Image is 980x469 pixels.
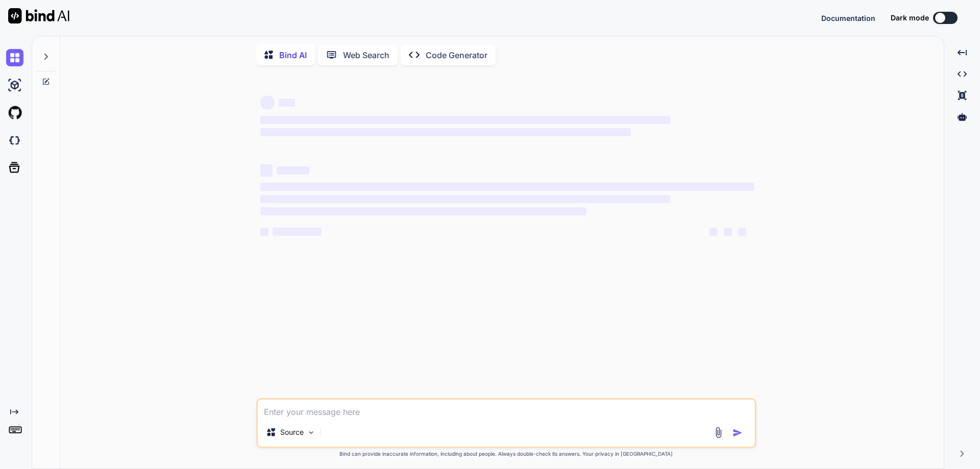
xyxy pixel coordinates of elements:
[273,228,322,236] span: ‌
[260,207,586,215] span: ‌
[6,132,23,149] img: darkCloudIdeIcon
[260,183,754,191] span: ‌
[738,228,746,236] span: ‌
[260,128,631,136] span: ‌
[6,104,23,121] img: githubLight
[8,8,69,23] img: Bind AI
[709,228,718,236] span: ‌
[256,450,756,458] p: Bind can provide inaccurate information, including about people. Always double-check its answers....
[724,228,732,236] span: ‌
[732,428,743,438] img: icon
[6,49,23,66] img: chat
[891,13,929,23] span: Dark mode
[277,166,309,175] span: ‌
[821,14,875,22] span: Documentation
[713,427,724,438] img: attachment
[260,116,670,124] span: ‌
[343,49,389,61] p: Web Search
[307,428,315,437] img: Pick Models
[279,98,295,107] span: ‌
[821,13,875,23] button: Documentation
[280,427,304,437] p: Source
[260,195,670,203] span: ‌
[426,49,487,61] p: Code Generator
[260,95,275,110] span: ‌
[260,228,268,236] span: ‌
[279,49,307,61] p: Bind AI
[6,77,23,94] img: ai-studio
[260,164,273,177] span: ‌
